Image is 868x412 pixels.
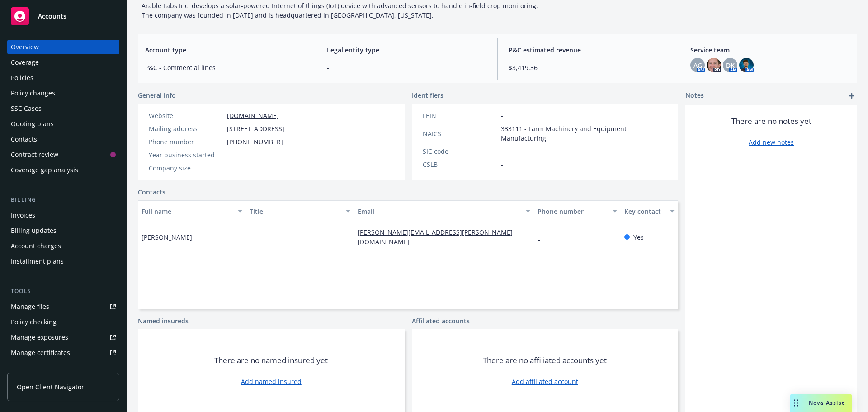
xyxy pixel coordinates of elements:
a: Contacts [7,132,119,147]
a: Contacts [138,187,165,197]
img: photo [707,58,721,72]
button: Nova Assist [790,394,852,412]
div: Phone number [538,207,607,216]
div: Contract review [11,147,58,162]
div: Billing [7,195,119,204]
span: - [250,232,252,242]
button: Full name [138,200,246,222]
div: Manage files [11,299,49,314]
a: Coverage [7,55,119,70]
div: Year business started [149,150,223,160]
div: Mailing address [149,124,223,133]
span: - [327,63,486,72]
div: Key contact [624,207,665,216]
div: Tools [7,287,119,296]
button: Title [246,200,354,222]
span: Legal entity type [327,45,486,55]
button: Phone number [534,200,620,222]
a: Policies [7,71,119,85]
span: Accounts [38,13,66,20]
span: 333111 - Farm Machinery and Equipment Manufacturing [501,124,668,143]
div: Policy changes [11,86,55,100]
div: Policies [11,71,33,85]
span: Open Client Navigator [17,382,84,392]
div: Installment plans [11,254,64,269]
a: SSC Cases [7,101,119,116]
div: Policy checking [11,315,57,329]
span: P&C estimated revenue [509,45,668,55]
span: - [227,150,229,160]
div: Coverage gap analysis [11,163,78,177]
a: Manage claims [7,361,119,375]
span: There are no named insured yet [214,355,328,366]
a: [PERSON_NAME][EMAIL_ADDRESS][PERSON_NAME][DOMAIN_NAME] [358,228,513,246]
div: SSC Cases [11,101,42,116]
a: [DOMAIN_NAME] [227,111,279,120]
img: photo [739,58,754,72]
div: Contacts [11,132,37,147]
a: Quoting plans [7,117,119,131]
span: [PERSON_NAME] [142,232,192,242]
a: Account charges [7,239,119,253]
span: Account type [145,45,305,55]
a: Manage exposures [7,330,119,345]
a: Installment plans [7,254,119,269]
span: - [501,111,503,120]
span: P&C - Commercial lines [145,63,305,72]
div: CSLB [423,160,497,169]
a: Contract review [7,147,119,162]
a: Add named insured [241,377,302,386]
a: Policy changes [7,86,119,100]
a: - [538,233,547,242]
span: [PHONE_NUMBER] [227,137,283,147]
span: - [501,160,503,169]
div: FEIN [423,111,497,120]
a: add [846,90,857,101]
div: Manage certificates [11,346,70,360]
span: Identifiers [412,90,443,100]
div: Billing updates [11,223,57,238]
span: $3,419.36 [509,63,668,72]
span: There are no affiliated accounts yet [483,355,607,366]
span: DK [726,61,735,70]
a: Invoices [7,208,119,223]
span: AG [693,61,702,70]
span: Arable Labs Inc. develops a solar-powered Internet of things (IoT) device with advanced sensors t... [142,1,540,19]
div: NAICS [423,129,497,138]
button: Email [354,200,534,222]
a: Policy checking [7,315,119,329]
a: Overview [7,40,119,54]
a: Add affiliated account [512,377,578,386]
div: Quoting plans [11,117,54,131]
span: Yes [633,232,644,242]
a: Manage certificates [7,346,119,360]
span: Nova Assist [809,399,844,407]
span: - [501,147,503,156]
div: Manage claims [11,361,57,375]
button: Key contact [621,200,678,222]
a: Named insureds [138,316,189,326]
div: Full name [142,207,232,216]
div: Phone number [149,137,223,147]
div: Title [250,207,340,216]
div: Email [358,207,520,216]
div: Drag to move [790,394,802,412]
div: Overview [11,40,39,54]
span: Notes [685,90,704,101]
div: Website [149,111,223,120]
span: Service team [690,45,850,55]
a: Manage files [7,299,119,314]
span: General info [138,90,176,100]
span: [STREET_ADDRESS] [227,124,284,133]
div: Account charges [11,239,61,253]
div: Manage exposures [11,330,68,345]
div: Company size [149,163,223,173]
a: Add new notes [749,137,794,147]
a: Billing updates [7,223,119,238]
div: Invoices [11,208,35,223]
span: There are no notes yet [731,116,811,127]
a: Affiliated accounts [412,316,470,326]
a: Coverage gap analysis [7,163,119,177]
a: Accounts [7,4,119,29]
